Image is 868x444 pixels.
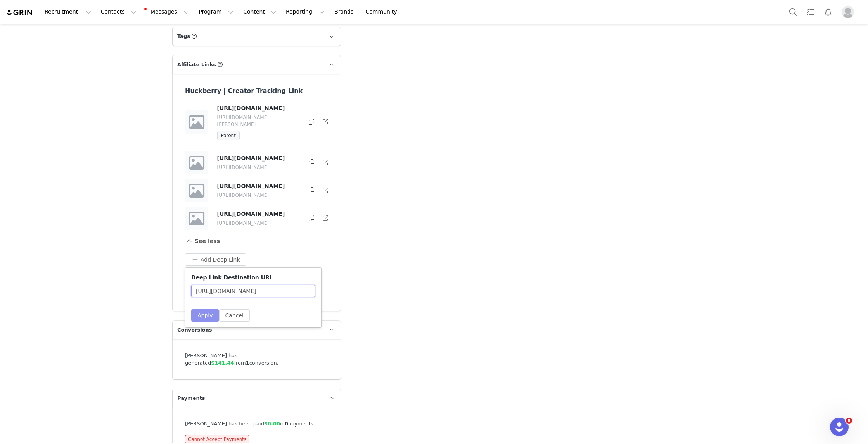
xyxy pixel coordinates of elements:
h4: [URL][DOMAIN_NAME] [217,154,301,162]
button: Profile [837,6,862,18]
button: Apply [191,309,219,322]
div: [PERSON_NAME] has been paid in payments. [185,420,328,428]
button: Messages [141,3,194,21]
p: Deep Link Destination URL [191,274,315,282]
a: Community [361,3,405,21]
button: Content [239,3,281,21]
span: 8 [846,418,852,424]
strong: 0 [285,421,288,427]
h4: [URL][DOMAIN_NAME] [217,104,301,112]
p: [URL][DOMAIN_NAME] [217,192,301,199]
span: Payments [177,394,205,402]
button: Search [785,3,802,21]
h4: [URL][DOMAIN_NAME] [217,182,301,190]
span: $141.44 [211,360,234,366]
input: Add deep link destination URL here [191,285,315,297]
a: Tasks [802,3,819,21]
button: Add Deep Link [185,253,246,266]
button: Reporting [281,3,329,21]
button: Contacts [96,3,141,21]
span: $0.00 [264,421,280,427]
button: Program [194,3,238,21]
img: placeholder-profile.jpg [842,6,854,18]
span: Affiliate Links [177,61,216,69]
button: See less [185,235,220,247]
p: [URL][DOMAIN_NAME] [217,220,301,227]
button: Cancel [219,309,250,322]
span: Cannot Accept Payments [185,435,249,444]
img: grin logo [6,9,33,16]
div: [PERSON_NAME] has generated from conversion. [185,352,328,367]
h4: [URL][DOMAIN_NAME] [217,210,301,218]
p: [URL][DOMAIN_NAME][PERSON_NAME] [217,114,301,128]
p: [URL][DOMAIN_NAME] [217,164,301,171]
span: Conversions [177,326,212,334]
strong: 1 [246,360,249,366]
h3: Huckberry | Creator Tracking Link [185,86,310,96]
button: Recruitment [40,3,96,21]
iframe: Intercom live chat [830,418,849,436]
a: Brands [330,3,360,21]
span: Parent [217,131,240,140]
button: Notifications [820,3,837,21]
body: Rich Text Area. Press ALT-0 for help. [6,6,318,15]
span: Tags [177,33,190,40]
